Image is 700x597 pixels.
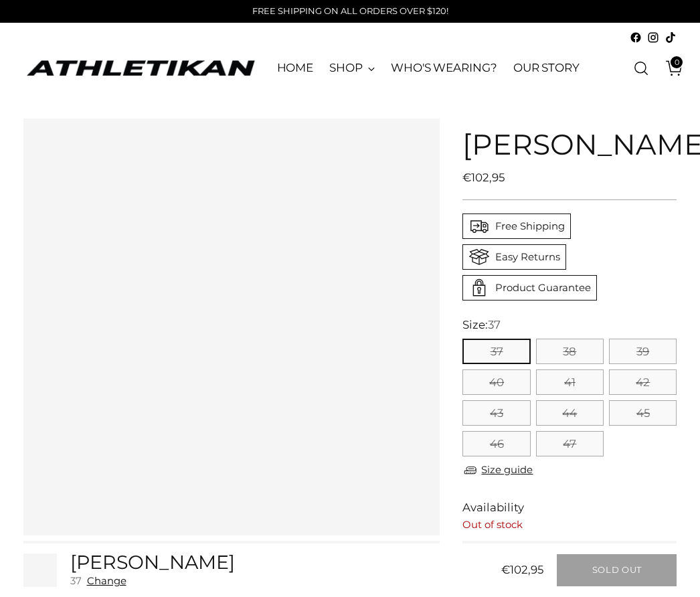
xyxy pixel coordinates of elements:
button: 47 [536,431,604,456]
span: €102,95 [462,169,505,186]
div: Easy Returns [495,250,560,264]
p: FREE SHIPPING ON ALL ORDERS OVER $120! [252,5,448,18]
span: 0 [671,56,683,68]
a: Open cart modal [656,55,683,82]
button: 40 [462,369,530,395]
button: 42 [609,369,677,395]
label: Size: [462,317,501,333]
button: 37 [462,339,530,364]
div: Product Guarantee [495,280,591,295]
button: 46 [462,431,530,456]
button: 43 [462,400,530,426]
button: 45 [609,400,677,426]
button: 38 [536,339,604,364]
a: SHOP [329,54,375,83]
button: 41 [536,369,604,395]
button: Change [87,575,126,587]
div: Free Shipping [495,219,565,234]
a: HOME [277,54,314,83]
button: 44 [536,400,604,426]
span: 37 [70,575,82,587]
span: Availability [462,499,524,516]
span: €102,95 [501,562,543,578]
a: ATHLETIKAN [23,58,258,78]
a: WHO'S WEARING? [391,54,497,83]
a: Open search modal [628,55,654,82]
span: 37 [488,318,501,331]
a: Size guide [462,462,533,479]
span: Out of stock [462,519,523,531]
button: 39 [609,339,677,364]
a: OUR STORY [513,54,580,83]
h5: [PERSON_NAME] [70,551,235,572]
h1: [PERSON_NAME] [462,129,677,161]
a: KYLE CHALMERS [23,118,440,535]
